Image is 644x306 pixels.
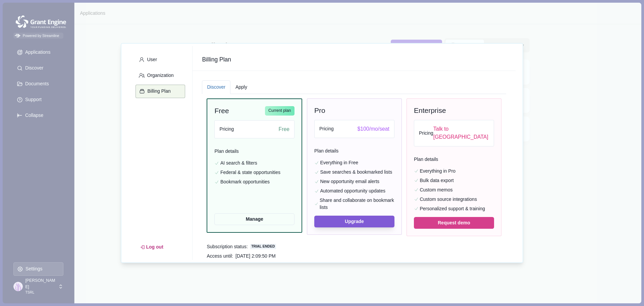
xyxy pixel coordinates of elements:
span: Federal & state opportunities [220,169,280,176]
span: Subscription status: [207,243,248,250]
span: Everything in Free [320,159,358,166]
span: Plan details [314,147,394,157]
span: Custom memos [420,186,452,193]
span: AI search & filters [220,160,257,167]
span: Enterprise [414,106,446,115]
span: Pro [314,106,325,115]
span: Plan details [214,148,294,157]
span: Free [214,106,229,116]
span: Custom source integrations [420,196,477,203]
span: Save searches & bookmarked lists [320,169,392,176]
div: Current plan [265,106,294,116]
span: Share and collaborate on bookmark lists [320,197,394,211]
button: Request demo [414,217,494,229]
span: Bookmark opportunities [220,178,270,185]
button: Apply [230,80,252,94]
button: User [136,53,185,67]
span: Bulk data export [420,177,453,184]
button: Organization [136,69,185,82]
button: Discover [202,80,230,94]
span: Access until: [207,253,233,260]
p: Billing Plan [145,88,171,94]
button: Upgrade [314,216,394,227]
button: Log out [136,241,168,253]
span: Everything in Pro [420,168,455,175]
span: Pricing [319,125,334,132]
span: Talk to [GEOGRAPHIC_DATA] [433,125,489,141]
span: Automated opportunity updates [320,187,385,194]
p: User [145,57,157,62]
span: Pricing [219,126,234,133]
span: Trial ended [250,244,276,249]
span: [DATE] 2:09:50 PM [235,253,276,260]
button: Manage [214,213,294,225]
span: Free [279,125,289,134]
span: $100/mo/seat [358,125,389,133]
p: Organization [145,73,174,78]
span: Personalized support & training [420,205,485,212]
span: Plan details [414,156,494,165]
span: Billing Plan [202,55,506,64]
span: Pricing [419,130,433,137]
button: Billing Plan [136,85,185,98]
span: New opportunity email alerts [320,178,379,185]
